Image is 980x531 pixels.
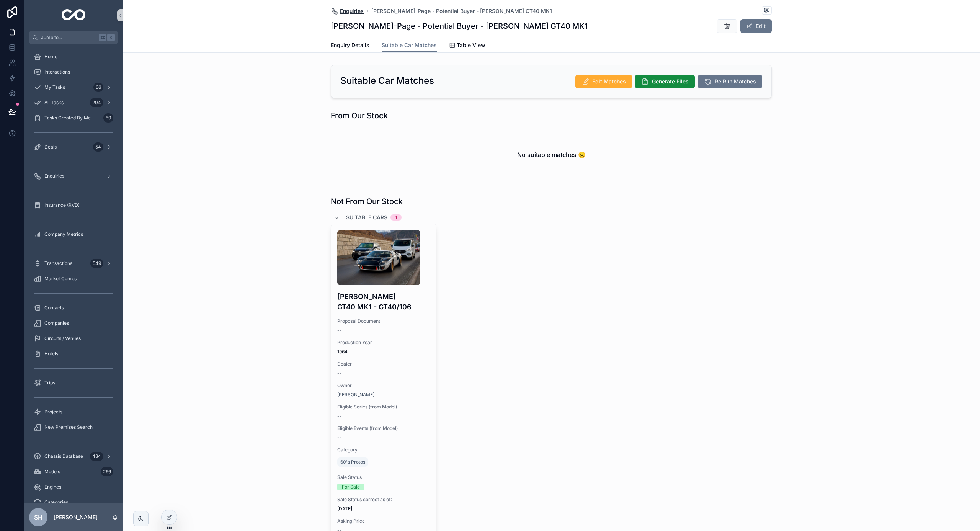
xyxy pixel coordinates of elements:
[44,380,55,386] span: Trips
[29,480,118,494] a: Engines
[592,78,626,85] span: Edit Matches
[29,301,118,315] a: Contacts
[337,291,430,312] h4: [PERSON_NAME] GT40 MK1 - GT40/106
[575,75,632,88] button: Edit Matches
[44,54,57,60] span: Home
[44,84,65,90] span: My Tasks
[29,332,118,345] a: Circuits / Venues
[90,98,103,107] div: 204
[29,198,118,212] a: Insurance (RVD)
[29,272,118,286] a: Market Comps
[44,144,57,150] span: Deals
[101,467,113,476] div: 266
[44,453,83,459] span: Chassis Database
[44,100,64,106] span: All Tasks
[337,518,430,524] span: Asking Price
[29,316,118,330] a: Companies
[44,231,83,237] span: Company Metrics
[44,424,93,430] span: New Premises Search
[29,465,118,479] a: Models266
[337,474,430,480] span: Sale Status
[29,347,118,361] a: Hotels
[331,21,588,31] h1: [PERSON_NAME]-Page - Potential Buyer - [PERSON_NAME] GT40 MK1
[93,142,103,152] div: 54
[44,69,70,75] span: Interactions
[54,513,98,521] p: [PERSON_NAME]
[337,230,420,285] img: Screenshot-2024-11-18-at-16.51.40.png
[337,349,430,355] span: 1964
[29,80,118,94] a: My Tasks66
[44,469,60,475] span: Models
[29,257,118,270] a: Transactions549
[29,495,118,509] a: Categories
[382,41,437,49] span: Suitable Car Matches
[382,38,437,53] a: Suitable Car Matches
[346,214,387,221] span: Suitable Cars
[337,413,342,419] span: --
[740,19,772,33] button: Edit
[29,65,118,79] a: Interactions
[331,38,369,54] a: Enquiry Details
[371,7,552,15] a: [PERSON_NAME]-Page - Potential Buyer - [PERSON_NAME] GT40 MK1
[337,404,430,410] span: Eligible Series (from Model)
[517,150,586,159] h2: No suitable matches ☹️
[337,361,430,367] span: Dealer
[44,260,72,266] span: Transactions
[449,38,485,54] a: Table View
[342,484,360,490] div: For Sale
[715,78,756,85] span: Re Run Matches
[29,420,118,434] a: New Premises Search
[44,115,91,121] span: Tasks Created By Me
[93,83,103,92] div: 66
[331,41,369,49] span: Enquiry Details
[337,340,430,346] span: Production Year
[337,447,430,453] span: Category
[337,318,430,324] span: Proposal Document
[44,499,68,505] span: Categories
[29,111,118,125] a: Tasks Created By Me59
[29,405,118,419] a: Projects
[44,335,81,341] span: Circuits / Venues
[44,351,58,357] span: Hotels
[337,327,342,333] span: --
[337,392,374,398] a: [PERSON_NAME]
[41,34,96,41] span: Jump to...
[29,376,118,390] a: Trips
[652,78,689,85] span: Generate Files
[108,34,114,41] span: K
[337,370,342,376] span: --
[698,75,762,88] button: Re Run Matches
[331,7,364,15] a: Enquiries
[340,459,365,465] span: 60's Protos
[337,382,430,389] span: Owner
[331,110,388,121] h1: From Our Stock
[29,227,118,241] a: Company Metrics
[395,214,397,221] div: 1
[337,425,430,431] span: Eligible Events (from Model)
[29,449,118,463] a: Chassis Database484
[29,169,118,183] a: Enquiries
[62,9,86,21] img: App logo
[29,96,118,109] a: All Tasks204
[44,484,61,490] span: Engines
[44,276,77,282] span: Market Comps
[635,75,695,88] button: Generate Files
[457,41,485,49] span: Table View
[103,113,113,123] div: 59
[44,409,62,415] span: Projects
[29,31,118,44] button: Jump to...K
[90,259,103,268] div: 549
[24,44,122,503] div: scrollable content
[44,305,64,311] span: Contacts
[34,513,42,522] span: SH
[29,50,118,64] a: Home
[340,7,364,15] span: Enquiries
[331,196,403,207] h1: Not From Our Stock
[29,140,118,154] a: Deals54
[340,75,434,87] h2: Suitable Car Matches
[337,457,368,467] a: 60's Protos
[44,173,64,179] span: Enquiries
[337,497,430,503] span: Sale Status correct as of:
